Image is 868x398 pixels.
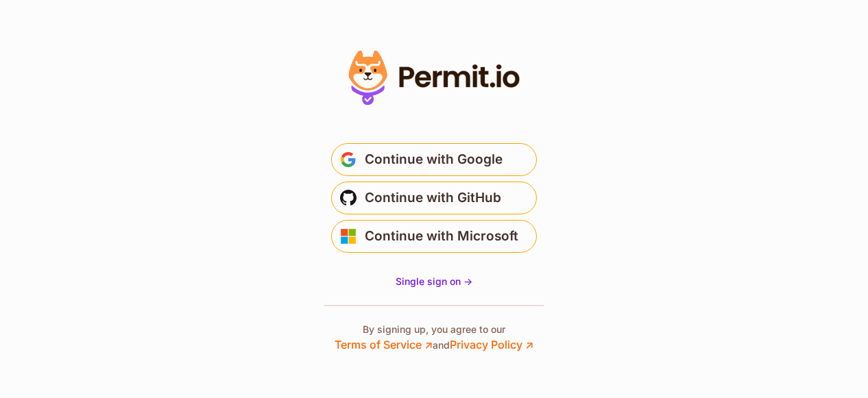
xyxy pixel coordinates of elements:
a: Single sign on -> [396,275,472,288]
button: Continue with Microsoft [331,220,537,253]
span: Continue with GitHub [365,187,501,209]
button: Continue with Google [331,143,537,176]
span: Continue with Google [365,149,503,171]
span: Single sign on -> [396,275,472,287]
span: Continue with Microsoft [365,225,518,247]
p: By signing up, you agree to our and [335,323,533,353]
a: Terms of Service ↗ [335,338,433,351]
button: Continue with GitHub [331,182,537,214]
a: Privacy Policy ↗ [450,338,533,351]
